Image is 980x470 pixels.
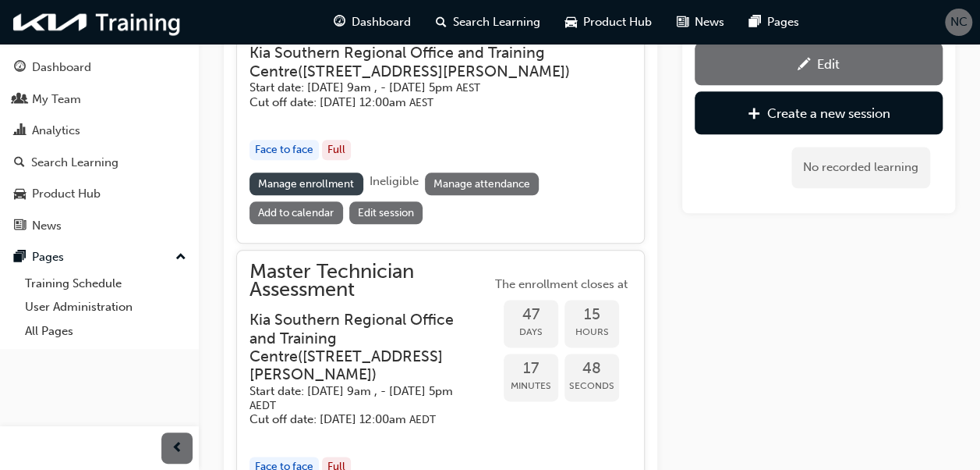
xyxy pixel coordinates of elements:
[504,377,558,395] span: Minutes
[553,6,664,38] a: car-iconProduct Hub
[352,13,411,31] span: Dashboard
[172,439,183,458] span: prev-icon
[19,319,193,344] a: All Pages
[737,6,812,38] a: pages-iconPages
[695,13,724,31] span: News
[249,95,607,110] h5: Cut off date: [DATE] 12:00am
[491,276,632,294] span: The enrollment closes at
[14,219,26,233] span: news-icon
[249,80,607,95] h5: Start date: [DATE] 9am , - [DATE] 5pm
[334,12,345,32] span: guage-icon
[175,247,186,268] span: up-icon
[664,6,737,38] a: news-iconNews
[798,58,811,73] span: pencil-icon
[791,147,930,188] div: No recorded learning
[950,13,968,31] span: NC
[436,12,447,32] span: search-icon
[19,295,193,319] a: User Administration
[6,148,193,177] a: Search Learning
[249,399,276,412] span: Australian Eastern Daylight Time AEDT
[249,201,343,224] a: Add to calendar
[14,93,26,107] span: people-icon
[19,272,193,296] a: Training Schedule
[249,311,466,384] h3: Kia Southern Regional Office and Training Centre ( [STREET_ADDRESS][PERSON_NAME] )
[677,12,688,32] span: news-icon
[14,251,26,265] span: pages-icon
[8,6,187,38] img: kia-training
[249,384,466,413] h5: Start date: [DATE] 9am , - [DATE] 5pm
[32,185,101,203] div: Product Hub
[322,140,351,161] div: Full
[249,263,491,298] span: Master Technician Assessment
[564,360,619,378] span: 48
[14,187,26,201] span: car-icon
[6,180,193,208] a: Product Hub
[409,96,433,109] span: Australian Eastern Standard Time AEST
[249,173,363,195] a: Manage enrollment
[14,124,26,138] span: chart-icon
[564,323,619,341] span: Hours
[504,323,558,341] span: Days
[749,12,761,32] span: pages-icon
[409,413,436,426] span: Australian Eastern Daylight Time AEDT
[6,116,193,145] a: Analytics
[767,13,799,31] span: Pages
[32,91,81,109] div: My Team
[6,243,193,272] button: Pages
[945,9,972,36] button: NC
[249,14,632,230] button: Master Technician AssessmentKia Southern Regional Office and Training Centre([STREET_ADDRESS][PER...
[321,6,423,38] a: guage-iconDashboard
[32,122,80,140] div: Analytics
[564,377,619,395] span: Seconds
[14,61,26,75] span: guage-icon
[817,56,840,72] div: Edit
[6,53,193,82] a: Dashboard
[748,107,761,123] span: plus-icon
[370,174,419,188] span: Ineligible
[695,91,943,134] a: Create a new session
[456,81,480,94] span: Australian Eastern Standard Time AEST
[32,59,91,77] div: Dashboard
[423,6,553,38] a: search-iconSearch Learning
[249,44,607,80] h3: Kia Southern Regional Office and Training Centre ( [STREET_ADDRESS][PERSON_NAME] )
[6,85,193,114] a: My Team
[32,217,62,235] div: News
[504,360,558,378] span: 17
[249,140,319,161] div: Face to face
[453,13,540,31] span: Search Learning
[14,156,25,170] span: search-icon
[31,154,119,172] div: Search Learning
[249,412,466,427] h5: Cut off date: [DATE] 12:00am
[504,306,558,324] span: 47
[6,50,193,243] button: DashboardMy TeamAnalyticsSearch LearningProduct HubNews
[32,248,64,266] div: Pages
[564,306,619,324] span: 15
[583,13,652,31] span: Product Hub
[425,173,540,195] a: Manage attendance
[695,42,943,85] a: Edit
[565,12,577,32] span: car-icon
[349,201,423,224] a: Edit session
[767,105,890,121] div: Create a new session
[6,212,193,240] a: News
